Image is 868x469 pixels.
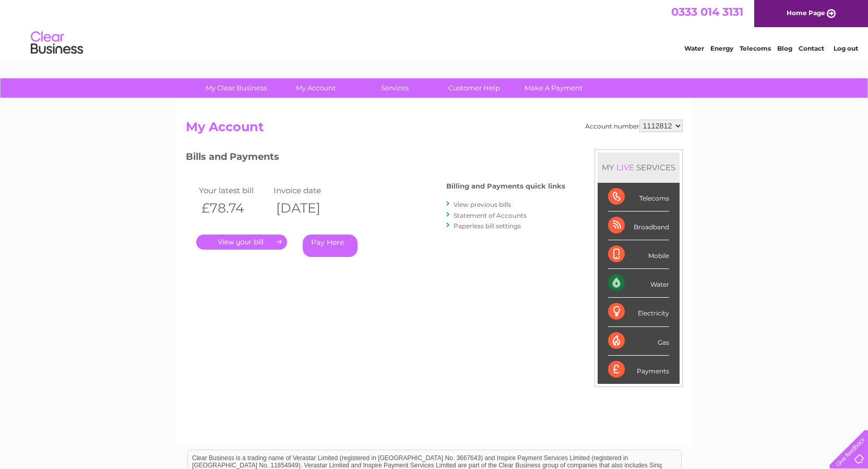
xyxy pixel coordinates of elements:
[196,197,271,219] th: £78.74
[193,78,279,98] a: My Clear Business
[608,356,669,384] div: Payments
[614,162,636,172] div: LIVE
[352,78,438,98] a: Services
[446,182,565,190] h4: Billing and Payments quick links
[303,235,358,257] a: Pay Here
[196,235,287,250] a: .
[454,201,511,208] a: View previous bills
[671,5,743,18] a: 0333 014 3131
[608,327,669,356] div: Gas
[188,6,681,51] div: Clear Business is a trading name of Verastar Limited (registered in [GEOGRAPHIC_DATA] No. 3667643...
[271,183,346,197] td: Invoice date
[271,197,346,219] th: [DATE]
[608,240,669,269] div: Mobile
[30,27,84,59] img: logo.png
[799,44,824,52] a: Contact
[510,78,597,98] a: Make A Payment
[186,149,565,168] h3: Bills and Payments
[834,44,858,52] a: Log out
[608,183,669,212] div: Telecoms
[186,120,683,139] h2: My Account
[710,44,733,52] a: Energy
[598,153,680,182] div: MY SERVICES
[272,78,359,98] a: My Account
[608,212,669,240] div: Broadband
[585,120,683,132] div: Account number
[196,183,271,197] td: Your latest bill
[454,222,521,230] a: Paperless bill settings
[608,298,669,326] div: Electricity
[431,78,517,98] a: Customer Help
[454,212,527,219] a: Statement of Accounts
[684,44,704,52] a: Water
[608,269,669,298] div: Water
[740,44,771,52] a: Telecoms
[777,44,792,52] a: Blog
